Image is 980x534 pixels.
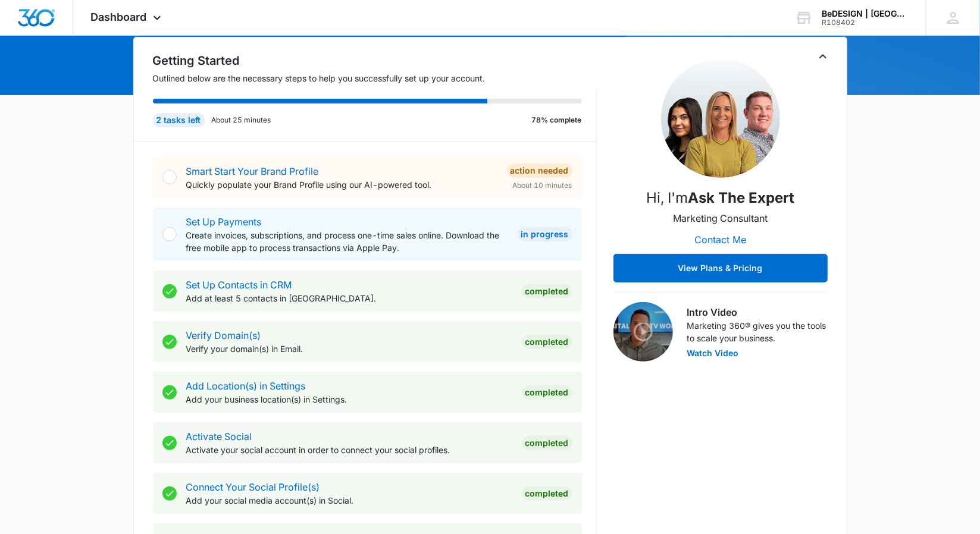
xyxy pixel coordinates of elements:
[186,165,319,177] a: Smart Start Your Brand Profile
[507,164,572,178] div: Action Needed
[513,180,572,191] span: About 10 minutes
[822,9,909,18] div: account name
[186,216,262,228] a: Set Up Payments
[688,189,794,206] strong: Ask the Expert
[532,115,582,125] p: 78% complete
[613,302,673,362] img: Intro Video
[186,494,512,507] p: Add your social media account(s) in Social.
[186,229,508,254] p: Create invoices, subscriptions, and process one-time sales online. Download the free mobile app t...
[687,305,828,319] h3: Intro Video
[661,59,780,178] img: Ask the Expert
[687,349,739,357] button: Watch Video
[153,113,205,127] div: 2 tasks left
[91,11,147,23] span: Dashboard
[186,343,512,355] p: Verify your domain(s) in Email.
[186,380,306,392] a: Add Location(s) in Settings
[153,52,597,70] h2: Getting Started
[522,436,572,450] div: Completed
[673,211,768,225] p: Marketing Consultant
[186,178,497,191] p: Quickly populate your Brand Profile using our AI-powered tool.
[687,319,828,344] p: Marketing 360® gives you the tools to scale your business.
[682,225,758,254] button: Contact Me
[186,431,252,442] a: Activate Social
[816,49,830,64] button: Toggle Collapse
[822,18,909,27] div: account id
[522,486,572,501] div: Completed
[518,227,572,241] div: In Progress
[212,115,271,125] p: About 25 minutes
[153,72,597,84] p: Outlined below are the necessary steps to help you successfully set up your account.
[186,329,261,341] a: Verify Domain(s)
[186,393,512,406] p: Add your business location(s) in Settings.
[186,444,512,456] p: Activate your social account in order to connect your social profiles.
[522,335,572,349] div: Completed
[186,292,512,304] p: Add at least 5 contacts in [GEOGRAPHIC_DATA].
[186,279,292,291] a: Set Up Contacts in CRM
[613,254,828,282] button: View Plans & Pricing
[522,385,572,400] div: Completed
[186,481,320,493] a: Connect Your Social Profile(s)
[646,187,794,209] p: Hi, I'm
[522,284,572,299] div: Completed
